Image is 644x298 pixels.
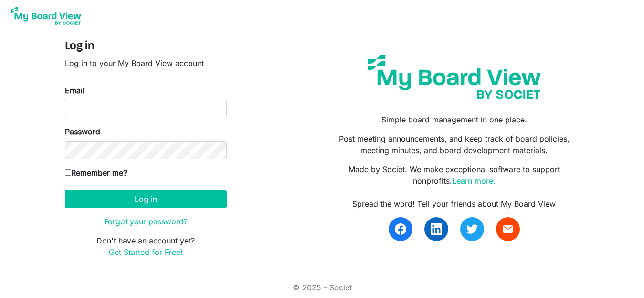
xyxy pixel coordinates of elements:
[109,247,183,257] a: Get Started for Free!
[65,169,71,176] input: Remember me?
[502,223,514,235] span: email
[293,283,352,292] a: © 2025 - Societ
[466,223,478,235] img: twitter.svg
[329,114,579,125] p: Simple board management in one place.
[329,133,579,156] p: Post meeting announcements, and keep track of board policies, meeting minutes, and board developm...
[65,85,84,96] label: Email
[452,176,496,186] a: Learn more.
[65,190,227,208] button: Log in
[395,223,406,235] img: facebook.svg
[104,217,188,226] a: Forgot your password?
[65,167,127,178] label: Remember me?
[65,235,227,258] p: Don't have an account yet?
[329,198,579,210] div: Spread the word! Tell your friends about My Board View
[8,4,84,28] img: My Board View Logo
[360,47,548,106] img: my-board-view-societ.svg
[329,164,579,187] p: Made by Societ. We make exceptional software to support nonprofits.
[65,40,227,54] h4: Log in
[65,57,227,69] p: Log in to your My Board View account
[431,223,442,235] img: linkedin.svg
[65,126,100,137] label: Password
[496,217,520,241] a: email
